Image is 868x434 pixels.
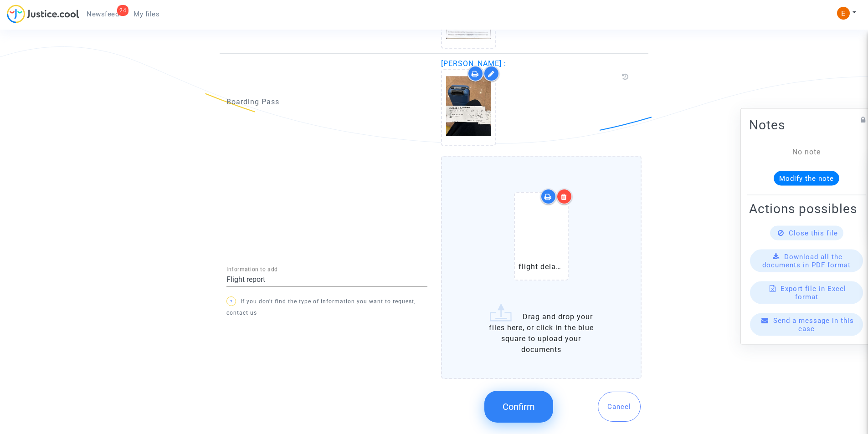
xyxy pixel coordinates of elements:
a: 24Newsfeed [79,7,126,21]
span: Download all the documents in PDF format [762,252,851,269]
span: Export file in Excel format [781,284,846,301]
span: My files [134,10,159,18]
button: Cancel [598,392,641,422]
span: [PERSON_NAME] : [441,59,506,68]
span: ? [230,299,233,304]
span: Confirm [503,401,535,412]
span: Newsfeed [87,10,119,18]
h2: Notes [749,117,864,133]
div: 24 [117,5,128,16]
h2: Actions possibles [749,200,864,216]
img: ACg8ocIeiFvHKe4dA5oeRFd_CiCnuxWUEc1A2wYhRJE3TTWt=s96-c [837,7,850,20]
img: jc-logo.svg [7,5,79,23]
p: If you don't find the type of information you want to request, contact us [226,296,427,319]
span: Close this file [789,229,838,237]
span: Send a message in this case [773,316,854,332]
p: Boarding Pass [226,96,427,107]
button: Confirm [484,391,553,423]
button: Modify the note [774,171,839,185]
div: No note [763,146,850,157]
a: My files [126,7,167,21]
